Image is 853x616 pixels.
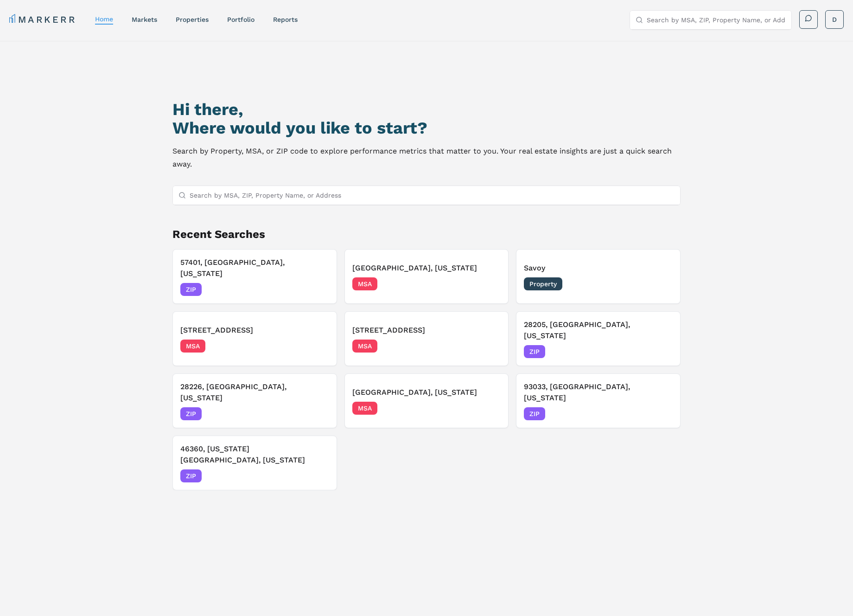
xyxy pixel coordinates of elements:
[308,285,329,294] span: [DATE]
[273,16,298,23] a: reports
[132,16,157,23] a: markets
[524,345,545,358] span: ZIP
[344,311,509,366] button: [STREET_ADDRESS]MSA[DATE]
[652,409,673,418] span: [DATE]
[825,10,844,29] button: D
[647,11,786,29] input: Search by MSA, ZIP, Property Name, or Address
[516,373,681,428] button: 93033, [GEOGRAPHIC_DATA], [US_STATE]ZIP[DATE]
[176,16,209,23] a: properties
[352,387,501,398] h3: [GEOGRAPHIC_DATA], [US_STATE]
[227,16,255,23] a: Portfolio
[352,402,377,415] span: MSA
[352,263,501,274] h3: [GEOGRAPHIC_DATA], [US_STATE]
[344,373,509,428] button: [GEOGRAPHIC_DATA], [US_STATE]MSA[DATE]
[308,341,329,351] span: [DATE]
[308,471,329,481] span: [DATE]
[180,257,329,279] h3: 57401, [GEOGRAPHIC_DATA], [US_STATE]
[172,311,337,366] button: [STREET_ADDRESS]MSA[DATE]
[652,279,673,289] span: [DATE]
[480,404,501,413] span: [DATE]
[172,227,681,242] h2: Recent Searches
[352,340,377,353] span: MSA
[480,279,501,289] span: [DATE]
[172,373,337,428] button: 28226, [GEOGRAPHIC_DATA], [US_STATE]ZIP[DATE]
[9,13,76,26] a: MARKERR
[180,340,205,353] span: MSA
[516,311,681,366] button: 28205, [GEOGRAPHIC_DATA], [US_STATE]ZIP[DATE]
[524,381,673,404] h3: 93033, [GEOGRAPHIC_DATA], [US_STATE]
[308,409,329,418] span: [DATE]
[480,341,501,351] span: [DATE]
[172,436,337,490] button: 46360, [US_STATE][GEOGRAPHIC_DATA], [US_STATE]ZIP[DATE]
[172,145,681,171] p: Search by Property, MSA, or ZIP code to explore performance metrics that matter to you. Your real...
[180,325,329,336] h3: [STREET_ADDRESS]
[180,469,202,482] span: ZIP
[180,283,202,296] span: ZIP
[516,249,681,304] button: SavoyProperty[DATE]
[172,119,681,137] h2: Where would you like to start?
[344,249,509,304] button: [GEOGRAPHIC_DATA], [US_STATE]MSA[DATE]
[524,407,545,420] span: ZIP
[180,381,329,404] h3: 28226, [GEOGRAPHIC_DATA], [US_STATE]
[180,407,202,420] span: ZIP
[352,325,501,336] h3: [STREET_ADDRESS]
[524,263,673,274] h3: Savoy
[172,249,337,304] button: 57401, [GEOGRAPHIC_DATA], [US_STATE]ZIP[DATE]
[652,347,673,356] span: [DATE]
[95,15,113,23] a: home
[352,277,377,290] span: MSA
[524,319,673,341] h3: 28205, [GEOGRAPHIC_DATA], [US_STATE]
[524,277,562,290] span: Property
[832,15,837,24] span: D
[172,100,681,119] h1: Hi there,
[180,443,329,466] h3: 46360, [US_STATE][GEOGRAPHIC_DATA], [US_STATE]
[190,186,675,205] input: Search by MSA, ZIP, Property Name, or Address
